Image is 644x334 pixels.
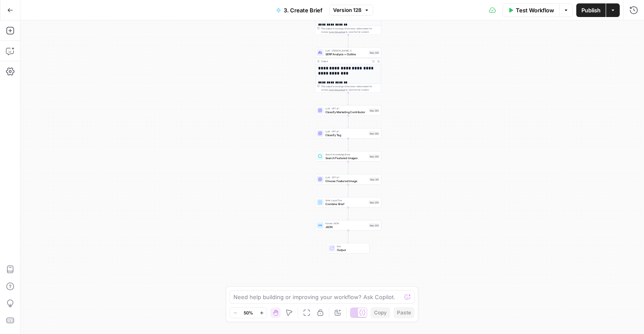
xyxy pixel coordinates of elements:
span: Search Featured Images [325,156,367,160]
div: Step 205 [369,200,379,204]
button: Test Workflow [503,3,559,17]
g: Edge from step_329 to step_263 [348,93,349,105]
span: Classify Tag [325,133,367,137]
span: JSON [325,225,367,229]
button: 3. Create Brief [271,3,328,17]
span: Version 128 [333,6,362,14]
g: Edge from step_263 to step_262 [348,116,349,128]
span: Paste [397,309,411,317]
span: 50% [244,309,253,316]
div: This output is too large & has been abbreviated for review. to view the full content. [321,85,379,91]
div: Step 262 [369,131,379,135]
div: LLM · GPT-4.1Classify Marketing ContributorStep 263 [315,106,381,116]
div: Step 300 [369,154,379,158]
div: Output [321,60,370,63]
span: Output [337,248,366,252]
div: LLM · GPT-4.1Choose Featured ImageStep 301 [315,174,381,185]
button: Paste [394,307,414,318]
div: Format JSONJSONStep 203 [315,220,381,231]
g: Edge from step_300 to step_301 [348,162,349,174]
span: Write Liquid Text [325,199,367,202]
span: Publish [581,6,601,14]
div: Step 301 [369,177,379,181]
span: Test Workflow [516,6,554,14]
button: Version 128 [329,5,373,16]
span: LLM · [PERSON_NAME] 4 [325,49,367,52]
span: 3. Create Brief [284,6,322,14]
span: Format JSON [325,222,367,225]
g: Edge from step_203 to end [348,231,349,243]
g: Edge from step_301 to step_205 [348,185,349,197]
g: Edge from step_262 to step_300 [348,139,349,151]
span: Classify Marketing Contributor [325,110,367,114]
span: Search Knowledge Base [325,153,367,156]
div: Step 203 [369,223,379,227]
button: Publish [576,3,606,17]
span: Copy [374,309,387,317]
span: Copy the output [329,31,345,33]
div: EndOutput [315,243,381,254]
div: Step 263 [369,108,379,112]
div: This output is too large & has been abbreviated for review. to view the full content. [321,27,379,34]
div: LLM · GPT-4.1Classify TagStep 262 [315,128,381,139]
span: Choose Featured Image [325,179,368,183]
div: Step 329 [369,51,379,54]
span: LLM · GPT-4.1 [325,107,367,110]
span: LLM · GPT-4.1 [325,130,367,133]
button: Copy [371,307,390,318]
g: Edge from step_205 to step_203 [348,208,349,220]
g: Edge from step_197 to step_329 [348,35,349,47]
div: Write Liquid TextCombine BriefStep 205 [315,197,381,208]
span: Copy the output [329,88,345,91]
span: SERP Analysis + Outline [325,52,367,56]
div: Search Knowledge BaseSearch Featured ImagesStep 300 [315,151,381,162]
span: LLM · GPT-4.1 [325,176,368,179]
span: End [337,245,366,248]
span: Combine Brief [325,202,367,206]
